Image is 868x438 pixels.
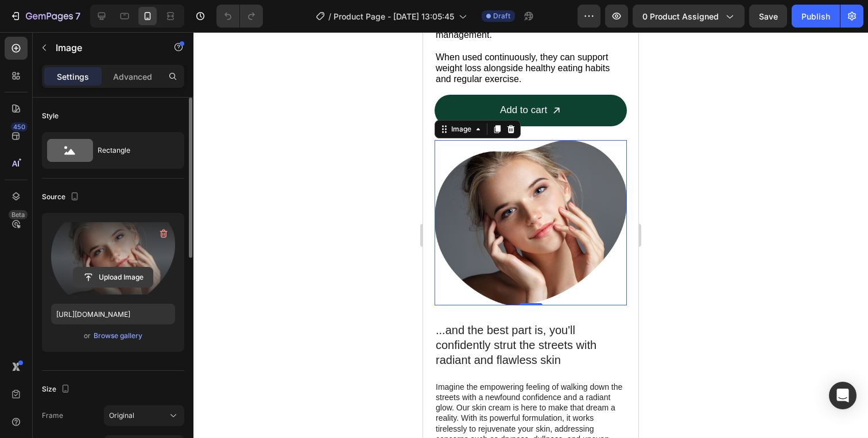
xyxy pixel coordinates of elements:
[11,108,204,273] img: gempages_581916697611469785-8bd98c99-37cd-4db7-8d69-7b378baac588.png
[94,331,142,341] div: Browse gallery
[759,11,778,21] span: Save
[9,210,28,219] div: Beta
[328,10,331,22] span: /
[93,330,143,342] button: Browse gallery
[633,5,745,28] button: 0 product assigned
[42,382,72,397] div: Size
[13,350,203,423] p: Imagine the empowering feeling of walking down the streets with a newfound confidence and a radia...
[334,10,454,22] span: Product Page - [DATE] 13:05:45
[26,92,51,102] div: Image
[73,267,153,288] button: Upload Image
[104,405,184,426] button: Original
[98,137,168,164] div: Rectangle
[749,5,787,28] button: Save
[109,410,134,421] span: Original
[84,329,91,343] span: or
[57,71,89,83] p: Settings
[5,5,86,28] button: 7
[75,9,80,23] p: 7
[56,41,153,55] p: Image
[42,189,82,205] div: Source
[11,122,28,131] div: 450
[42,111,59,121] div: Style
[792,5,840,28] button: Publish
[829,382,857,409] div: Open Intercom Messenger
[42,410,63,421] label: Frame
[51,304,175,324] input: https://example.com/image.jpg
[642,10,719,22] span: 0 product assigned
[493,11,510,21] span: Draft
[801,10,830,22] div: Publish
[216,5,263,28] div: Undo/Redo
[423,32,638,438] iframe: Design area
[113,71,152,83] p: Advanced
